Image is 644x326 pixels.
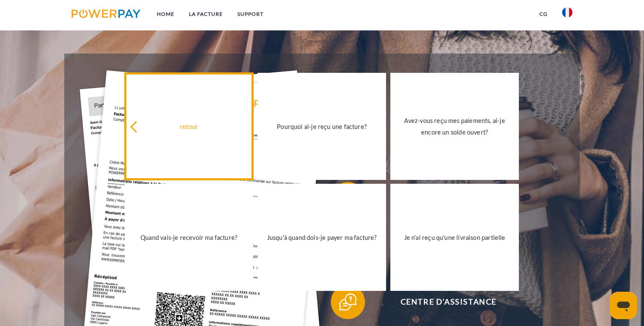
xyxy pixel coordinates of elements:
[72,9,141,18] img: logo-powerpay.svg
[182,6,230,22] a: LA FACTURE
[150,6,182,22] a: Home
[130,232,248,243] div: Quand vais-je recevoir ma facture?
[390,73,519,180] a: Avez-vous reçu mes paiements, ai-je encore un solde ouvert?
[395,115,514,138] div: Avez-vous reçu mes paiements, ai-je encore un solde ouvert?
[344,285,554,319] span: Centre d'assistance
[130,120,248,132] div: retour
[337,291,359,313] img: qb_help.svg
[331,285,554,319] button: Centre d'assistance
[263,232,381,243] div: Jusqu'à quand dois-je payer ma facture?
[562,7,572,18] img: fr
[230,6,271,22] a: Support
[532,6,555,22] a: CG
[263,120,381,132] div: Pourquoi ai-je reçu une facture?
[610,292,637,319] iframe: Bouton de lancement de la fenêtre de messagerie, conversation en cours
[395,232,514,243] div: Je n'ai reçu qu'une livraison partielle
